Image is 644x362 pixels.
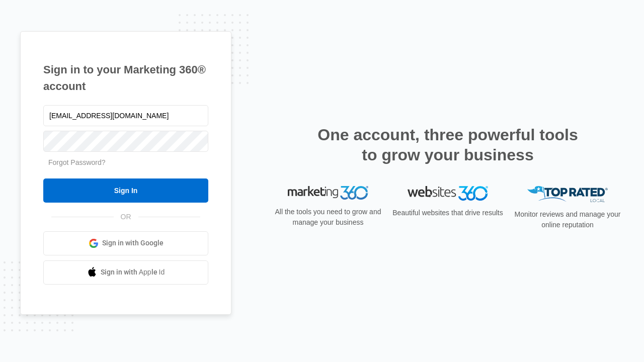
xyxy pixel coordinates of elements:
[43,61,208,95] h1: Sign in to your Marketing 360® account
[43,178,208,203] input: Sign In
[527,186,608,203] img: Top Rated Local
[408,186,488,201] img: Websites 360
[43,231,208,255] a: Sign in with Google
[314,125,581,165] h2: One account, three powerful tools to grow your business
[43,260,208,285] a: Sign in with Apple Id
[391,208,504,218] p: Beautiful websites that drive results
[288,186,368,200] img: Marketing 360
[114,212,138,222] span: OR
[43,105,208,126] input: Email
[511,209,624,230] p: Monitor reviews and manage your online reputation
[272,207,384,228] p: All the tools you need to grow and manage your business
[102,238,164,248] span: Sign in with Google
[101,267,165,278] span: Sign in with Apple Id
[48,158,106,166] a: Forgot Password?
